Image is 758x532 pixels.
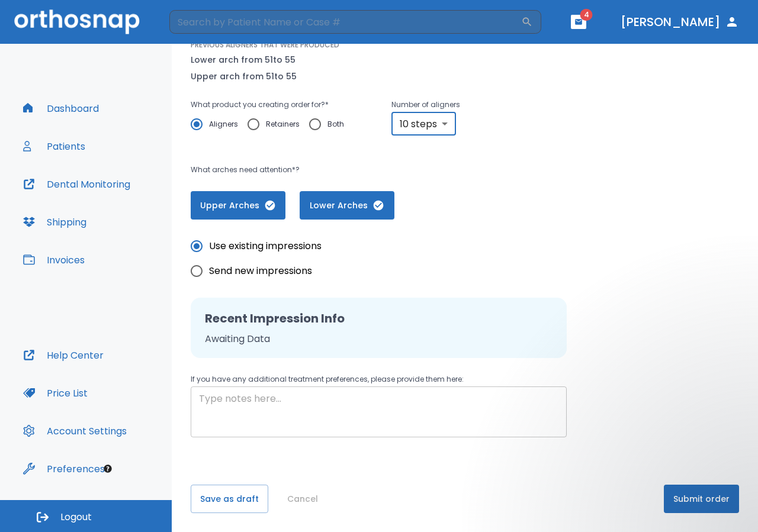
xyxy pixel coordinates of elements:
[205,332,553,346] p: Awaiting Data
[16,94,106,122] button: Dashboard
[191,40,339,50] p: PREVIOUS ALIGNERS THAT WERE PRODUCED
[16,170,137,198] button: Dental Monitoring
[391,112,456,136] div: 10 steps
[191,191,285,220] button: Upper Arches
[16,379,95,407] button: Price List
[16,132,92,160] button: Patients
[14,9,140,34] img: Orthosnap
[580,9,593,21] span: 4
[300,191,394,220] button: Lower Arches
[209,117,238,131] span: Aligners
[16,417,134,445] button: Account Settings
[191,69,297,83] p: Upper arch from 51 to 55
[311,199,383,212] span: Lower Arches
[169,10,521,34] input: Search by Patient Name or Case #
[191,485,268,513] button: Save as draft
[209,239,322,253] span: Use existing impressions
[191,372,567,386] p: If you have any additional treatment preferences, please provide them here:
[205,309,553,327] h2: Recent Impression Info
[664,485,739,513] button: Submit order
[391,98,460,112] p: Number of aligners
[191,53,297,67] p: Lower arch from 51 to 55
[282,485,323,513] button: Cancel
[616,11,744,33] button: [PERSON_NAME]
[16,454,112,483] button: Preferences
[191,163,510,177] p: What arches need attention*?
[60,511,92,524] span: Logout
[327,117,344,131] span: Both
[209,264,312,278] span: Send new impressions
[266,117,300,131] span: Retainers
[191,98,354,112] p: What product you creating order for? *
[16,246,92,274] button: Invoices
[102,463,113,474] div: Tooltip anchor
[203,199,274,212] span: Upper Arches
[16,208,94,236] button: Shipping
[16,341,111,369] button: Help Center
